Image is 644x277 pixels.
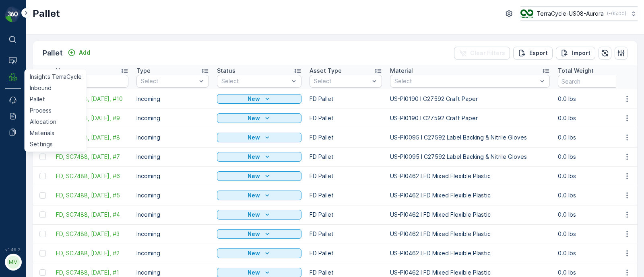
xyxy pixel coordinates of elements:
p: Type [136,67,151,75]
td: US-PI0095 I C27592 Label Backing & Nitrile Gloves [386,128,554,147]
p: Status [217,67,235,75]
div: Toggle Row Selected [39,231,46,237]
p: Select [314,77,369,85]
td: Incoming [132,166,213,186]
p: New [248,211,260,219]
td: US-PI0190 I C27592 Craft Paper [386,109,554,128]
a: FD, SC7488, 09/03/25, #9 [56,114,128,122]
a: FD, SC7488, 09/03/25, #10 [56,95,128,103]
p: ( -05:00 ) [607,10,626,17]
td: US-PI0462 I FD Mixed Flexible Plastic [386,205,554,224]
button: New [217,248,301,258]
span: FD, SC7488, [DATE], #6 [56,172,128,180]
img: logo [5,6,21,23]
td: US-PI0190 I C27592 Craft Paper [386,89,554,109]
a: FD, SC7488, 09/03/25, #6 [56,172,128,180]
p: New [248,114,260,122]
td: 0.0 lbs [554,224,634,244]
td: 0.0 lbs [554,205,634,224]
span: FD, SC7488, [DATE], #3 [56,230,128,238]
button: Clear Filters [454,47,510,60]
p: Clear Filters [470,49,505,57]
button: New [217,210,301,220]
p: Select [221,77,289,85]
td: Incoming [132,89,213,109]
p: Export [529,49,548,57]
button: Import [556,47,595,60]
td: Incoming [132,128,213,147]
p: Pallet [33,7,60,20]
input: Search [558,75,630,88]
td: 0.0 lbs [554,89,634,109]
td: FD Pallet [305,186,386,205]
a: FD, SC7488, 09/03/25, #8 [56,133,128,142]
td: Incoming [132,244,213,263]
a: FD, SC7488, 09/03/25, #1 [56,269,128,277]
p: TerraCycle-US08-Aurora [537,10,604,18]
td: Incoming [132,224,213,244]
td: US-PI0462 I FD Mixed Flexible Plastic [386,186,554,205]
button: New [217,133,301,142]
td: FD Pallet [305,244,386,263]
td: 0.0 lbs [554,128,634,147]
button: New [217,152,301,162]
a: FD, SC7488, 09/03/25, #2 [56,249,128,257]
button: New [217,191,301,200]
span: v 1.49.2 [5,247,21,252]
img: image_ci7OI47.png [520,9,533,18]
td: Incoming [132,147,213,166]
p: New [248,191,260,199]
div: Toggle Row Selected [39,173,46,179]
span: FD, SC7488, [DATE], #8 [56,133,128,142]
p: Name [56,67,72,75]
span: FD, SC7488, [DATE], #9 [56,114,128,122]
button: New [217,94,301,104]
button: Export [513,47,553,60]
p: Asset Type [310,67,342,75]
td: US-PI0462 I FD Mixed Flexible Plastic [386,224,554,244]
p: Select [141,77,196,85]
button: New [217,113,301,123]
button: New [217,171,301,181]
button: TerraCycle-US08-Aurora(-05:00) [520,6,638,21]
a: FD, SC7488, 09/03/25, #3 [56,230,128,238]
td: Incoming [132,205,213,224]
p: Pallet [43,47,63,59]
td: FD Pallet [305,147,386,166]
td: FD Pallet [305,166,386,186]
span: FD, SC7488, [DATE], #5 [56,191,128,199]
button: New [217,229,301,239]
td: Incoming [132,186,213,205]
td: 0.0 lbs [554,244,634,263]
td: FD Pallet [305,128,386,147]
td: 0.0 lbs [554,166,634,186]
div: MM [7,256,20,269]
a: FD, SC7488, 09/03/25, #7 [56,153,128,161]
p: New [248,153,260,161]
td: 0.0 lbs [554,109,634,128]
div: Toggle Row Selected [39,192,46,199]
td: FD Pallet [305,205,386,224]
td: US-PI0462 I FD Mixed Flexible Plastic [386,244,554,263]
span: FD, SC7488, [DATE], #10 [56,95,128,103]
td: US-PI0095 I C27592 Label Backing & Nitrile Gloves [386,147,554,166]
div: Toggle Row Selected [39,250,46,256]
p: Add [79,49,90,57]
td: 0.0 lbs [554,147,634,166]
input: Search [56,75,128,88]
p: Total Weight [558,67,594,75]
p: Select [394,77,537,85]
span: FD, SC7488, [DATE], #4 [56,211,128,219]
p: New [248,133,260,142]
p: New [248,172,260,180]
td: 0.0 lbs [554,186,634,205]
td: FD Pallet [305,89,386,109]
span: FD, SC7488, [DATE], #7 [56,153,128,161]
td: FD Pallet [305,224,386,244]
div: Toggle Row Selected [39,269,46,276]
td: US-PI0462 I FD Mixed Flexible Plastic [386,166,554,186]
p: New [248,269,260,277]
a: FD, SC7488, 09/03/25, #4 [56,211,128,219]
div: Toggle Row Selected [39,211,46,218]
p: New [248,95,260,103]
